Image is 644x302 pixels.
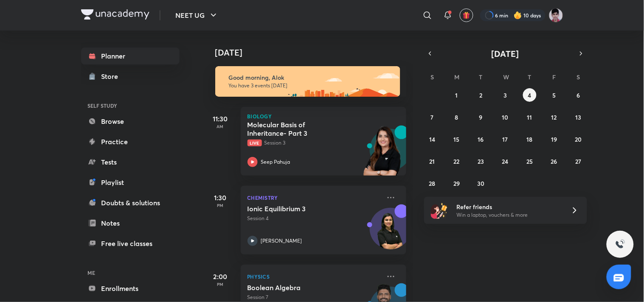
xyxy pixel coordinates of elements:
img: ttu [615,239,625,249]
abbr: September 13, 2025 [576,113,582,121]
span: [DATE] [492,48,519,59]
abbr: September 19, 2025 [551,135,557,143]
h6: Good morning, Alok [229,74,393,81]
button: September 19, 2025 [547,132,561,146]
abbr: September 14, 2025 [429,135,435,143]
div: Store [101,71,124,81]
button: September 10, 2025 [498,110,512,124]
abbr: September 15, 2025 [454,135,460,143]
button: September 24, 2025 [498,154,512,168]
img: referral [431,202,448,219]
h5: Ionic Equilibrium 3 [247,204,353,213]
button: September 7, 2025 [425,110,439,124]
p: Biology [247,114,399,119]
a: Store [81,68,180,85]
button: September 13, 2025 [572,110,585,124]
a: Doubts & solutions [81,194,180,211]
button: September 30, 2025 [474,176,488,190]
button: September 29, 2025 [450,176,464,190]
button: September 3, 2025 [498,88,512,102]
img: avatar [463,11,470,19]
p: Session 7 [247,294,381,301]
abbr: September 12, 2025 [551,113,557,121]
p: Physics [247,271,381,282]
button: September 6, 2025 [572,88,585,102]
abbr: September 17, 2025 [503,135,508,143]
a: Practice [81,133,180,150]
abbr: September 29, 2025 [453,179,460,187]
abbr: September 21, 2025 [430,157,435,165]
abbr: Monday [455,73,460,81]
button: September 11, 2025 [523,110,537,124]
abbr: September 28, 2025 [429,179,436,187]
button: September 16, 2025 [474,132,488,146]
img: streak [514,11,522,20]
button: September 4, 2025 [523,88,537,102]
abbr: September 1, 2025 [456,91,458,99]
p: [PERSON_NAME] [261,237,302,245]
abbr: September 9, 2025 [479,113,483,121]
abbr: September 6, 2025 [577,91,580,99]
abbr: September 20, 2025 [575,135,582,143]
a: Tests [81,154,180,171]
abbr: September 26, 2025 [551,157,557,165]
a: Free live classes [81,235,180,252]
abbr: September 11, 2025 [527,113,532,121]
button: September 12, 2025 [547,110,561,124]
a: Browse [81,113,180,130]
h5: 11:30 [203,114,237,124]
a: Notes [81,215,180,232]
p: Session 3 [247,139,381,147]
button: September 23, 2025 [474,154,488,168]
h5: 2:00 [203,271,237,282]
abbr: September 10, 2025 [502,113,509,121]
span: Live [247,140,262,146]
button: September 21, 2025 [425,154,439,168]
abbr: September 24, 2025 [502,157,509,165]
img: Alok Mishra [549,8,563,22]
h6: ME [81,266,180,280]
p: PM [203,203,237,208]
abbr: September 3, 2025 [503,91,507,99]
img: morning [215,66,400,97]
a: Playlist [81,174,180,191]
h6: SELF STUDY [81,98,180,113]
p: Session 4 [247,215,381,222]
button: September 14, 2025 [425,132,439,146]
button: September 25, 2025 [523,154,537,168]
button: September 26, 2025 [547,154,561,168]
p: Chemistry [247,193,381,203]
abbr: September 16, 2025 [478,135,484,143]
a: Enrollments [81,280,180,297]
abbr: September 7, 2025 [431,113,434,121]
abbr: September 23, 2025 [478,157,484,165]
abbr: September 27, 2025 [576,157,582,165]
button: September 5, 2025 [547,88,561,102]
button: [DATE] [436,48,575,59]
abbr: September 25, 2025 [526,157,533,165]
button: September 28, 2025 [425,176,439,190]
img: Avatar [370,213,411,253]
a: Planner [81,48,180,64]
abbr: Sunday [430,73,434,81]
p: You have 3 events [DATE] [229,82,393,89]
button: September 9, 2025 [474,110,488,124]
abbr: September 8, 2025 [455,113,458,121]
abbr: Tuesday [479,73,483,81]
button: September 20, 2025 [572,132,585,146]
h5: 1:30 [203,193,237,203]
img: Company Logo [81,9,149,20]
abbr: Saturday [577,73,580,81]
p: PM [203,282,237,287]
abbr: September 22, 2025 [454,157,460,165]
h5: Boolean Algebra [247,283,353,292]
p: AM [203,124,237,129]
a: Company Logo [81,9,149,22]
abbr: Friday [552,73,556,81]
p: Seep Pahuja [261,158,290,166]
img: unacademy [360,126,406,184]
button: September 27, 2025 [572,154,585,168]
button: September 18, 2025 [523,132,537,146]
button: NEET UG [171,7,224,24]
h4: [DATE] [215,48,415,58]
